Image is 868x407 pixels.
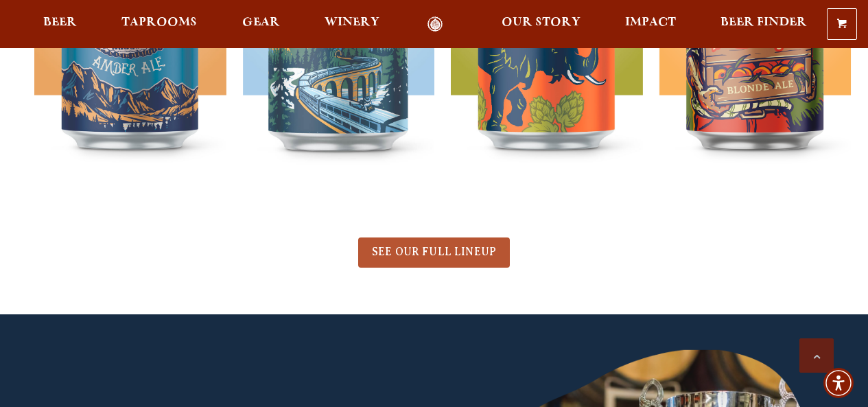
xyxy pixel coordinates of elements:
span: Impact [625,17,676,28]
div: Accessibility Menu [823,368,854,398]
a: Beer [34,16,86,32]
span: Gear [242,17,280,28]
a: Gear [233,16,289,32]
span: SEE OUR FULL LINEUP [372,246,496,258]
a: Impact [616,16,685,32]
a: Beer Finder [712,16,816,32]
span: Winery [325,17,379,28]
a: Our Story [493,16,589,32]
a: SEE OUR FULL LINEUP [358,237,510,268]
a: Odell Home [410,16,461,32]
span: Beer [43,17,77,28]
a: Winery [316,16,388,32]
span: Taprooms [121,17,197,28]
span: Beer Finder [720,17,807,28]
span: Our Story [502,17,580,28]
a: Taprooms [113,16,206,32]
a: Scroll to top [799,338,834,373]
